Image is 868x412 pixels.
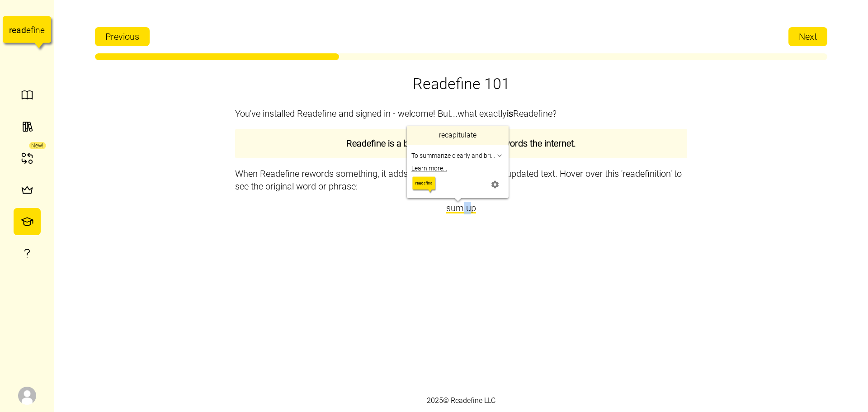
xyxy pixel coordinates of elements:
[16,25,21,35] tspan: a
[422,391,500,411] div: 2025 © Readefine LLC
[788,27,827,46] button: Next
[411,175,436,194] img: Readefine
[26,25,31,35] tspan: e
[799,28,817,46] span: Next
[40,25,45,35] tspan: e
[407,126,509,145] div: recapitulate
[12,25,16,35] tspan: e
[105,28,139,46] span: Previous
[235,107,687,120] p: You've installed Readefine and signed in - welcome! But...what exactly Readefine?
[495,149,504,162] div: 
[243,137,679,151] p: Readefine is a browser extension that rewords the internet.
[95,27,150,46] button: Previous
[18,387,36,405] img: r
[235,167,687,193] p: When Readefine rewords something, it adds a yellow underline to the updated text. Hover over this...
[21,25,26,35] tspan: d
[411,152,495,161] div: To summarize clearly and briefly.
[9,25,12,35] tspan: r
[446,203,476,213] span: sum up
[507,108,513,119] b: is
[36,25,41,35] tspan: n
[411,164,504,173] a: Learn more...
[3,7,51,57] a: readefine
[33,25,35,35] tspan: i
[491,178,500,191] span: 
[413,74,510,94] h1: Readefine 101
[29,142,46,149] div: New!
[31,25,34,35] tspan: f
